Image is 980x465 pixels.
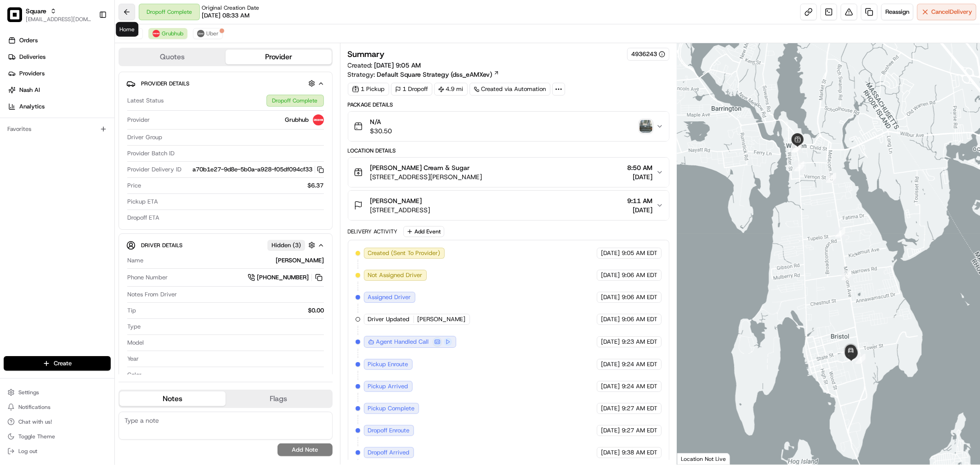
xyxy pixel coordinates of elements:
[127,198,158,206] span: Pickup ETA
[74,130,151,146] a: 💻API Documentation
[622,293,657,301] span: 9:06 AM EDT
[601,315,620,323] span: [DATE]
[127,214,159,222] span: Dropoff ETA
[193,165,324,174] button: a70b1e27-9d8e-5b0a-a928-f05df094cf33
[78,134,85,142] div: 💻
[601,404,620,413] span: [DATE]
[368,426,410,435] span: Dropoff Enroute
[622,360,657,369] span: 9:24 AM EDT
[842,270,852,280] div: 6
[116,22,138,37] div: Home
[601,426,620,435] span: [DATE]
[370,172,482,181] span: [STREET_ADDRESS][PERSON_NAME]
[470,83,550,96] a: Created via Automation
[622,382,657,391] span: 9:24 AM EDT
[87,133,147,142] span: API Documentation
[153,30,160,37] img: 5e692f75ce7d37001a5d71f1
[622,249,657,257] span: 9:05 AM EDT
[4,401,111,414] button: Notifications
[193,28,223,39] button: Uber
[370,126,392,136] span: $30.50
[9,9,28,28] img: Nash
[370,117,392,126] span: N/A
[601,360,620,369] span: [DATE]
[127,165,181,174] span: Provider Delivery ID
[4,386,111,399] button: Settings
[26,6,46,16] button: Square
[4,415,111,428] button: Chat with us!
[248,272,324,283] a: [PHONE_NUMBER]
[601,293,620,301] span: [DATE]
[127,181,141,190] span: Price
[370,205,431,215] span: [STREET_ADDRESS]
[31,88,151,97] div: Start new chat
[156,91,167,102] button: Start new chat
[368,360,408,369] span: Pickup Enroute
[202,4,259,11] span: Original Creation Date
[631,50,665,58] button: 4936243
[627,163,652,172] span: 8:50 AM
[206,30,219,37] span: Uber
[147,256,324,265] div: [PERSON_NAME]
[127,256,143,265] span: Name
[622,448,657,457] span: 9:38 AM EDT
[19,86,40,94] span: Nash AI
[272,241,301,250] span: Hidden ( 3 )
[368,249,441,257] span: Created (Sent To Provider)
[9,134,17,142] div: 📗
[370,163,470,172] span: [PERSON_NAME] Cream & Sugar
[4,4,95,26] button: SquareSquare[EMAIL_ADDRESS][DOMAIN_NAME]
[202,11,249,20] span: [DATE] 08:33 AM
[119,391,226,406] button: Notes
[368,382,408,391] span: Pickup Arrived
[18,433,55,440] span: Toggle Theme
[835,227,845,238] div: 5
[4,99,114,114] a: Analytics
[18,448,37,455] span: Log out
[7,7,22,22] img: Square
[622,404,657,413] span: 9:27 AM EDT
[622,338,657,346] span: 9:23 AM EDT
[127,323,141,331] span: Type
[601,338,620,346] span: [DATE]
[348,158,669,187] button: [PERSON_NAME] Cream & Sugar[STREET_ADDRESS][PERSON_NAME]8:50 AM[DATE]
[308,181,324,190] span: $6.37
[19,36,38,45] span: Orders
[24,59,152,69] input: Clear
[91,156,111,163] span: Pylon
[141,242,182,249] span: Driver Details
[19,102,45,111] span: Analytics
[418,315,466,323] span: [PERSON_NAME]
[226,50,332,64] button: Provider
[4,50,114,64] a: Deliveries
[18,389,39,396] span: Settings
[4,66,114,81] a: Providers
[26,16,91,23] button: [EMAIL_ADDRESS][DOMAIN_NAME]
[226,391,332,406] button: Flags
[622,315,657,323] span: 9:06 AM EDT
[197,30,204,37] img: uber-new-logo.jpeg
[285,116,309,124] span: Grubhub
[348,61,421,70] span: Created:
[377,70,499,79] a: Default Square Strategy (dss_eAMXev)
[18,133,70,142] span: Knowledge Base
[792,142,802,153] div: 2
[374,61,421,69] span: [DATE] 9:05 AM
[127,371,142,379] span: Color
[640,120,652,133] img: photo_proof_of_delivery image
[348,147,669,154] div: Location Details
[19,69,45,78] span: Providers
[368,293,411,301] span: Assigned Driver
[127,290,177,299] span: Notes From Driver
[391,83,432,96] div: 1 Dropoff
[931,8,972,16] span: Cancel Delivery
[148,28,187,39] button: Grubhub
[627,172,652,181] span: [DATE]
[622,426,657,435] span: 9:27 AM EDT
[126,76,325,91] button: Provider Details
[370,196,422,205] span: [PERSON_NAME]
[19,53,45,61] span: Deliveries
